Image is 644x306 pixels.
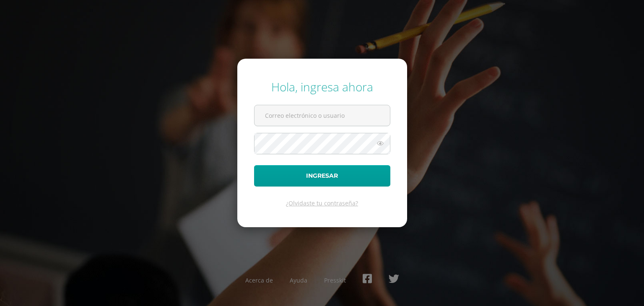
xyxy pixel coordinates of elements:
a: ¿Olvidaste tu contraseña? [286,199,358,207]
a: Acerca de [245,276,273,284]
div: Hola, ingresa ahora [254,79,390,95]
input: Correo electrónico o usuario [254,105,390,126]
button: Ingresar [254,165,390,187]
a: Presskit [324,276,346,284]
a: Ayuda [290,276,307,284]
